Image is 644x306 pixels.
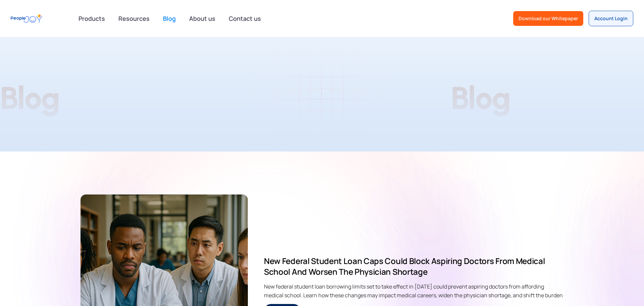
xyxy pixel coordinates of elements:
a: home [11,11,42,26]
div: Download our Whitepaper [519,15,578,22]
div: Account Login [594,15,628,22]
a: Resources [114,11,154,26]
a: Download our Whitepaper [513,11,583,26]
div: Products [74,12,109,25]
div: New federal student loan borrowing limits set to take effect in [DATE] could prevent aspiring doc... [264,282,563,299]
a: Contact us [225,11,265,26]
a: Account Login [589,11,633,26]
a: Blog [159,11,180,26]
h2: New Federal Student Loan Caps Could Block Aspiring Doctors From Medical School and Worsen the Phy... [264,256,563,277]
a: About us [185,11,219,26]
